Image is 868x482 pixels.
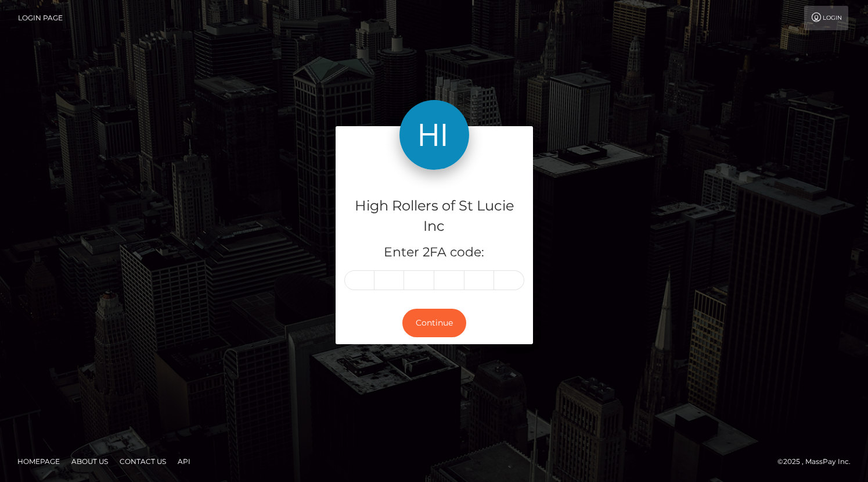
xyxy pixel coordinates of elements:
[399,100,469,170] img: High Rollers of St Lucie Inc
[777,455,859,468] div: © 2025 , MassPay Inc.
[13,452,64,470] a: Homepage
[344,196,524,237] h4: High Rollers of St Lucie Inc
[402,309,466,337] button: Continue
[18,6,63,30] a: Login Page
[804,6,848,30] a: Login
[344,244,524,262] h5: Enter 2FA code:
[173,452,195,470] a: API
[67,452,113,470] a: About Us
[115,452,171,470] a: Contact Us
